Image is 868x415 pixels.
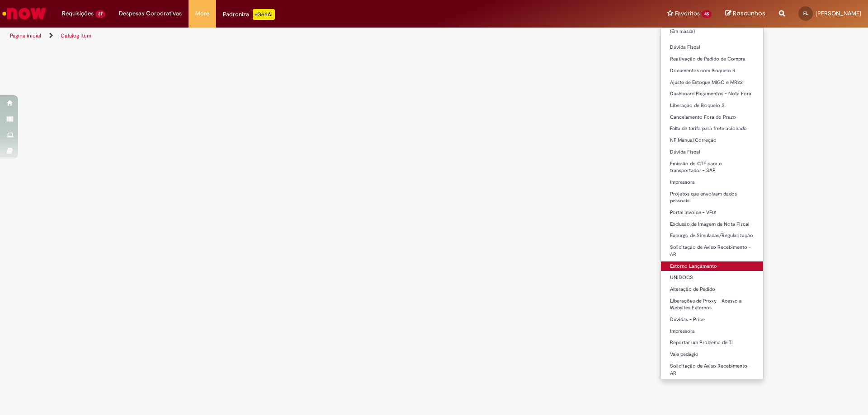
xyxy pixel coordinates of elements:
a: Reportar um Problema de TI [661,338,763,348]
a: Expurgo de Simuladas/Regularização [661,231,763,241]
a: Emissão do CTE para o transportador - SAP [661,159,763,176]
a: Rascunhos [725,9,765,18]
a: Solicitação de Aviso Recebimento - AR [661,242,763,259]
span: FL [803,10,808,16]
a: UNIDOCS [661,273,763,283]
span: Favoritos [675,9,700,18]
a: Projetos que envolvam dados pessoais [661,189,763,206]
img: ServiceNow [1,5,47,23]
a: Dúvida Fiscal [661,147,763,157]
a: Catalog Item [61,32,91,39]
a: Impressora [661,326,763,336]
span: Requisições [62,9,94,18]
a: Ajuste de Estoque MIGO e MR22 [661,78,763,88]
span: Rascunhos [733,9,765,18]
span: 45 [702,10,712,18]
span: [PERSON_NAME] [816,9,861,17]
a: Dúvidas - Price [661,315,763,325]
a: NF Manual Correção [661,135,763,145]
a: Análise de documento de transporte (Em massa) [661,19,763,36]
a: Dashboard Pagamentos - Nota Fora [661,89,763,99]
ul: Trilhas de página [7,28,572,44]
a: Alteração de Pedido [661,284,763,294]
a: Dúvida Fiscal [661,42,763,52]
span: Despesas Corporativas [119,9,182,18]
a: Liberações de Proxy - Acesso a Websites Externos [661,296,763,313]
a: Estorno Lançamento [661,261,763,271]
div: Padroniza [223,9,275,20]
a: Vale pedágio [661,350,763,359]
a: Página inicial [10,32,41,39]
span: 37 [95,10,105,18]
a: Portal Invoice - VF01 [661,208,763,218]
a: Reativação de Pedido de Compra [661,54,763,64]
span: More [195,9,209,18]
a: Falta de tarifa para frete acionado [661,124,763,134]
p: +GenAi [253,9,275,20]
a: Impressora [661,177,763,187]
a: Liberação de Bloqueio S [661,101,763,111]
ul: Favoritos [660,27,764,380]
a: Exclusão de Imagem de Nota Fiscal [661,219,763,229]
a: Solicitação de Aviso Recebimento - AR [661,361,763,378]
a: Cancelamento Fora do Prazo [661,112,763,122]
a: Documentos com Bloqueio R [661,66,763,76]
